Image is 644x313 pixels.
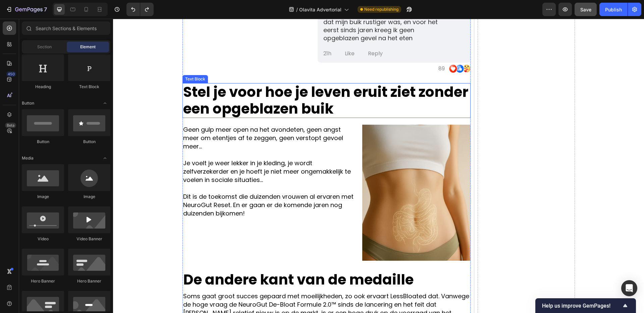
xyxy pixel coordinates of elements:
[3,3,50,16] button: 7
[210,32,218,38] p: 21h
[542,303,621,309] span: Help us improve GemPages!
[249,106,358,242] img: gempages_585833384975008459-6a0bd994-aa86-4a16-ac7a-463bc9c24902.png
[22,236,64,242] div: Video
[71,57,94,63] div: Text Block
[68,139,110,145] div: Button
[364,6,398,12] span: Need republishing
[605,6,622,13] div: Publish
[70,63,355,100] strong: Stel je voor hoe je leven eruit ziet zonder een opgeblazen buik
[599,3,628,16] button: Publish
[68,278,110,284] div: Hero Banner
[22,139,64,145] div: Button
[68,194,110,200] div: Image
[126,3,154,16] div: Undo/Redo
[37,44,52,50] span: Section
[542,302,629,310] button: Show survey - Help us improve GemPages!
[22,155,34,161] span: Media
[22,194,64,200] div: Image
[44,5,47,13] p: 7
[232,32,241,38] p: Like
[22,278,64,284] div: Hero Banner
[580,7,591,12] span: Save
[325,47,332,53] p: 89
[100,153,110,164] span: Toggle open
[336,46,358,54] img: gempages_585833384975008459-bf550acd-93be-48e4-a75b-b15809e5ed3c.webp
[80,44,96,50] span: Element
[70,140,243,165] p: Je voelt je weer lekker in je kleding, je wordt zelfverzekerder en je hoeft je niet meer ongemakk...
[5,123,16,128] div: Beta
[575,3,597,16] button: Save
[621,280,637,296] div: Open Intercom Messenger
[113,19,644,313] iframe: Design area
[70,174,243,199] p: Dit is de toekomst die duizenden vrouwen al ervaren met NeuroGut Reset. En er gaan er de komende ...
[22,84,64,90] div: Heading
[70,273,357,307] p: Soms gaat groot succes gepaard met moeilijkheden, zo ook ervaart LessBloated dat. Vanwege de hoge...
[296,6,298,13] span: /
[22,100,34,106] span: Button
[100,98,110,109] span: Toggle open
[70,253,357,269] p: De andere kant van de medaille
[68,84,110,90] div: Text Block
[70,107,243,132] p: Geen gulp meer open na het avondeten, geen angst meer om etentjes af te zeggen, geen verstopt gev...
[22,21,110,35] input: Search Sections & Elements
[255,32,270,38] p: Reply
[68,236,110,242] div: Video Banner
[6,71,16,77] div: 450
[299,6,341,13] span: Olavita Advertorial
